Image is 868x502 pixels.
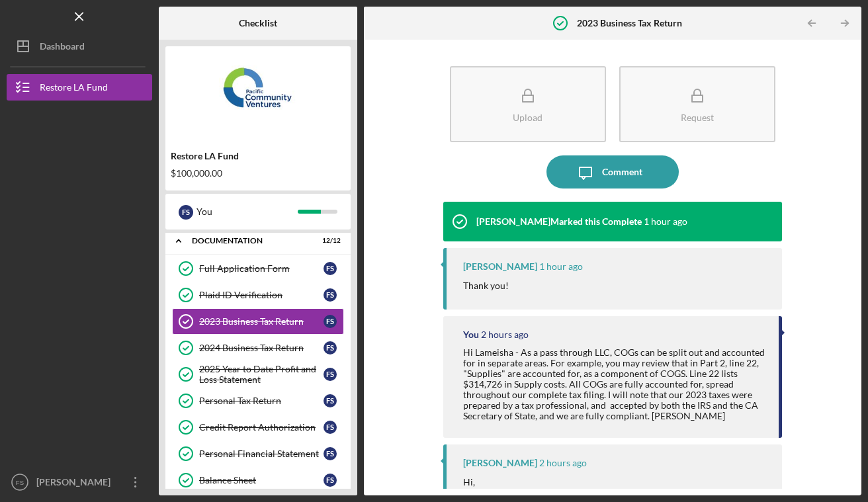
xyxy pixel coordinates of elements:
div: 12 / 12 [317,237,341,245]
div: F S [324,394,337,407]
a: 2023 Business Tax ReturnFS [172,308,344,335]
div: Personal Tax Return [199,396,324,406]
div: Balance Sheet [199,475,324,485]
div: F S [324,474,337,487]
button: Restore LA Fund [7,74,152,101]
a: Personal Tax ReturnFS [172,388,344,414]
div: You [196,200,298,223]
button: Comment [546,155,679,188]
div: F S [324,421,337,434]
div: 2025 Year to Date Profit and Loss Statement [199,364,324,385]
time: 2025-10-13 19:15 [481,329,529,340]
div: Documentation [192,237,308,245]
div: [PERSON_NAME] [33,469,119,499]
div: Restore LA Fund [171,151,345,161]
a: Personal Financial StatementFS [172,440,344,467]
div: F S [324,341,337,355]
div: Full Application Form [199,263,324,274]
a: Full Application FormFS [172,255,344,282]
div: [PERSON_NAME] [463,458,537,468]
div: Hi Lameisha - As a pass through LLC, COGs can be split out and accounted for in separate areas. F... [463,347,765,422]
time: 2025-10-13 19:28 [644,216,687,227]
div: F S [324,368,337,381]
a: Balance SheetFS [172,467,344,493]
div: [PERSON_NAME] [463,261,537,272]
a: Plaid ID VerificationFS [172,282,344,308]
div: Dashboard [40,33,85,63]
div: Upload [513,112,542,122]
div: Credit Report Authorization [199,422,324,433]
div: Restore LA Fund [40,74,108,104]
div: [PERSON_NAME] Marked this Complete [476,216,642,227]
div: F S [324,288,337,302]
div: 2023 Business Tax Return [199,316,324,327]
button: Request [619,66,775,142]
button: Dashboard [7,33,152,60]
div: 2024 Business Tax Return [199,343,324,353]
div: Plaid ID Verification [199,290,324,300]
a: 2025 Year to Date Profit and Loss StatementFS [172,361,344,388]
button: Upload [450,66,606,142]
a: Credit Report AuthorizationFS [172,414,344,440]
div: F S [179,205,193,220]
div: F S [324,262,337,275]
img: Product logo [165,53,351,132]
div: Personal Financial Statement [199,448,324,459]
button: FS[PERSON_NAME] [7,469,152,495]
div: You [463,329,479,340]
div: F S [324,315,337,328]
p: Hi, [463,475,741,489]
div: Comment [602,155,642,188]
div: Request [681,112,714,122]
div: F S [324,447,337,460]
time: 2025-10-13 19:04 [539,458,587,468]
div: $100,000.00 [171,168,345,179]
p: Thank you! [463,278,509,293]
text: FS [16,479,24,486]
time: 2025-10-13 19:28 [539,261,583,272]
a: 2024 Business Tax ReturnFS [172,335,344,361]
b: Checklist [239,18,277,28]
b: 2023 Business Tax Return [577,18,682,28]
